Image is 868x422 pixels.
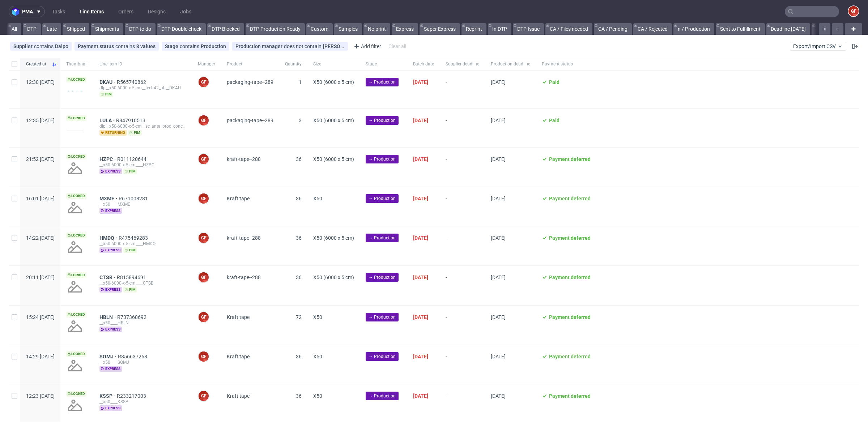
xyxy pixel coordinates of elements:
span: pim [123,169,137,174]
span: HBLN [99,314,117,320]
span: pma [22,9,33,14]
span: [DATE] [491,314,506,320]
a: HMDQ [99,235,119,241]
span: [DATE] [491,393,506,399]
span: Payment deferred [549,274,591,280]
a: Samples [334,23,362,35]
img: no_design.png [66,159,84,177]
span: [DATE] [491,354,506,359]
img: no_design.png [66,238,84,256]
span: LULA [99,118,116,123]
a: R011120644 [117,156,148,162]
span: 72 [296,314,302,320]
span: X50 (6000 x 5 cm) [313,235,354,241]
div: [PERSON_NAME] [323,43,345,49]
figcaption: GF [199,351,209,362]
span: Kraft tape [227,354,250,359]
a: No print [363,23,390,35]
span: Locked [66,233,86,238]
span: [DATE] [491,79,506,85]
a: Orders [114,6,138,17]
span: [DATE] [413,354,428,359]
span: 16:01 [DATE] [26,196,55,201]
a: Custom [306,23,333,35]
span: - [446,118,479,138]
div: Dalpo [55,43,68,49]
span: Stage [366,61,401,67]
span: [DATE] [413,235,428,241]
span: 21:52 [DATE] [26,156,55,162]
span: [DATE] [413,156,428,162]
span: - [446,314,479,336]
span: [DATE] [491,196,506,201]
img: no_design.png [66,317,84,335]
div: 3 values [136,43,156,49]
span: Locked [66,154,86,159]
a: All [7,23,21,35]
a: R475469283 [119,235,149,241]
span: Paid [549,79,559,85]
span: [DATE] [491,156,506,162]
div: Clear all [387,41,408,51]
span: 36 [296,156,302,162]
span: [DATE] [491,274,506,280]
span: Supplier deadline [446,61,479,67]
span: Locked [66,193,86,199]
img: logo [12,8,22,16]
span: kraft-tape--288 [227,274,261,280]
div: dlp__x50-6000-x-5-cm__tech42_ab__DKAU [99,85,186,91]
a: Sent to Fulfillment [716,23,765,35]
span: 12:23 [DATE] [26,393,55,399]
img: version_two_editor_design [66,128,84,131]
span: KSSP [99,393,117,399]
span: Locked [66,351,86,357]
a: R847910513 [116,118,147,123]
span: R815894691 [117,274,148,280]
span: → Production [369,314,396,320]
span: → Production [369,393,396,399]
figcaption: GF [199,391,209,401]
span: Kraft tape [227,393,250,399]
a: Deadline [DATE] [766,23,810,35]
figcaption: GF [199,77,209,87]
span: → Production [369,235,396,241]
span: → Production [369,79,396,85]
a: R565740862 [117,79,148,85]
span: → Production [369,156,396,162]
button: Export/Import CSV [790,42,846,51]
span: kraft-tape--288 [227,156,261,162]
span: express [99,247,122,253]
span: packaging-tape--289 [227,118,273,123]
span: R671008281 [119,196,149,201]
span: Locked [66,391,86,397]
span: - [446,79,479,100]
span: 15:24 [DATE] [26,314,55,320]
span: Stage [165,43,180,49]
span: X50 (6000 x 5 cm) [313,156,354,162]
span: Payment deferred [549,235,591,241]
span: CTSB [99,274,117,280]
div: __x50-6000-x-5-cm____CTSB [99,280,186,286]
span: Created at [26,61,49,67]
div: __x50____KSSP [99,399,186,405]
span: [DATE] [413,118,428,123]
span: 1 [299,79,302,85]
span: [DATE] [413,393,428,399]
span: X50 [313,314,322,320]
a: Shipments [91,23,123,35]
span: express [99,287,122,293]
span: X50 [313,354,322,359]
a: Designs [144,6,170,17]
a: DTP Blocked [207,23,244,35]
span: contains [115,43,136,49]
a: Jobs [176,6,196,17]
img: version_two_editor_design.png [66,90,84,93]
span: Locked [66,272,86,278]
span: does not contain [284,43,323,49]
span: pim [99,91,113,97]
span: X50 [313,196,322,201]
span: Supplier [13,43,34,49]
